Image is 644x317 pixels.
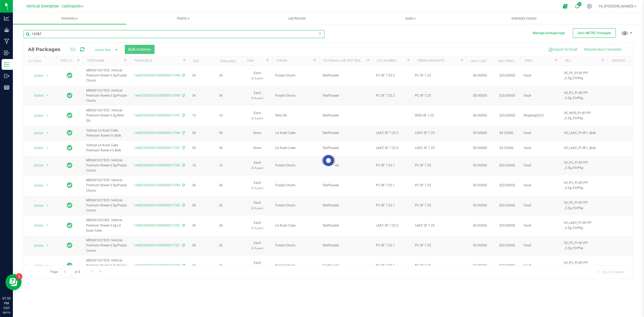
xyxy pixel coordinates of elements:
[13,16,126,21] span: Inventory
[578,31,611,35] span: Sync METRC Packages
[354,13,467,24] a: Audit
[4,62,9,67] inline-svg: Inventory
[281,16,313,21] span: Lab Results
[4,73,9,79] inline-svg: Outbound
[318,30,322,37] span: Clear
[126,13,240,24] a: Plants
[16,273,22,280] iframe: Resource center unread badge
[4,16,9,21] inline-svg: Analytics
[2,311,10,315] p: 08/19
[599,4,634,8] span: Hi, [PERSON_NAME]!
[13,13,126,24] a: Inventory
[4,50,9,56] inline-svg: Inbound
[354,16,467,21] span: Audit
[240,13,354,24] a: Lab Results
[26,4,81,9] span: Vertical Enterprise - Cultivation
[559,1,571,12] span: Open Ecommerce Menu
[573,28,616,38] button: Sync METRC Packages
[24,30,324,38] input: Search Package ID, Item Name, SKU, Lot or Part Number...
[2,296,10,311] p: 01:52 PM CDT
[4,39,9,44] inline-svg: Manufacturing
[127,16,240,21] span: Plants
[586,4,593,9] div: Manage settings
[533,31,565,35] button: Manage package tags
[578,3,581,5] span: 9+
[504,16,544,21] span: Inventory Counts
[5,274,21,290] iframe: Resource center
[467,13,581,24] a: Inventory Counts
[4,27,9,32] inline-svg: Grow
[4,85,9,90] inline-svg: Reports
